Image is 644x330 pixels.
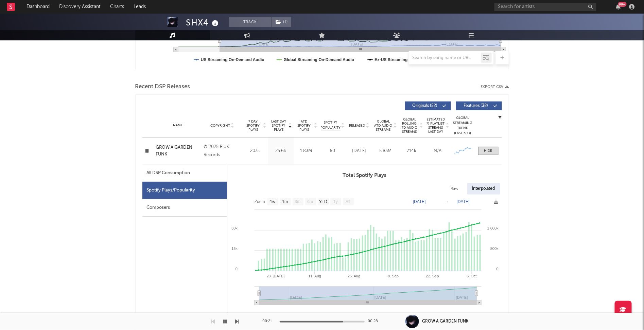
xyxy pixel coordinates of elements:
div: 25.6k [270,148,292,154]
span: ATD Spotify Plays [295,120,313,132]
div: 714k [400,148,423,154]
text: 800k [490,246,499,251]
div: Interpolated [467,183,500,195]
text: 25. Aug [348,274,360,278]
div: N/A [427,148,449,154]
div: GROW A GARDEN FUNK [422,318,469,325]
div: 99 + [618,2,627,7]
text: 1 600k [487,226,499,230]
button: Originals(52) [405,102,451,110]
text: 22. Sep [426,274,439,278]
text: 8. Sep [388,274,399,278]
div: 60 [321,148,345,154]
div: [DATE] [348,148,371,154]
text: [DATE] [457,199,470,204]
span: Recent DSP Releases [135,83,190,91]
span: Released [349,124,365,128]
div: 1.83M [295,148,317,154]
text: 28. [DATE] [266,274,284,278]
div: Name [156,123,201,128]
span: Global ATD Audio Streams [374,120,393,132]
text: Zoom [255,200,265,204]
text: 0 [235,267,237,271]
text: 6m [307,200,313,204]
div: 00:28 [368,317,382,326]
div: SHX4 [186,17,221,28]
text: 15k [231,246,238,251]
span: Last Day Spotify Plays [270,120,288,132]
button: (1) [272,17,291,27]
span: Global Rolling 7D Audio Streams [400,117,419,134]
button: Features(38) [456,102,502,110]
button: Track [229,17,272,27]
div: © 2025 RioX Records [204,143,241,159]
h3: Total Spotify Plays [227,171,502,180]
div: 00:21 [263,317,276,326]
text: All [346,200,350,204]
text: 1m [282,200,288,204]
span: Copyright [210,124,230,128]
text: YTD [319,200,327,204]
text: 0 [496,267,498,271]
button: 99+ [616,4,621,10]
div: All DSP Consumption [147,169,190,177]
div: Spotify Plays/Popularity [142,182,227,199]
span: Estimated % Playlist Streams Last Day [427,117,445,134]
span: 7 Day Spotify Plays [244,120,262,132]
text: 11. Aug [308,274,321,278]
a: GROW A GARDEN FUNK [156,144,201,158]
text: [DATE] [413,199,426,204]
button: Export CSV [481,85,509,89]
text: 30k [231,226,238,230]
div: 5.83M [374,148,397,154]
div: Global Streaming Trend (Last 60D) [453,115,473,136]
text: 3m [295,200,300,204]
input: Search for artists [494,3,596,11]
span: Originals ( 52 ) [410,104,441,108]
div: Composers [142,199,227,217]
input: Search by song name or URL [409,55,481,61]
div: Raw [446,183,464,195]
span: ( 1 ) [272,17,292,27]
div: All DSP Consumption [142,165,227,182]
text: 1y [333,200,338,204]
text: 6. Oct [467,274,476,278]
text: 1w [270,200,275,204]
span: Features ( 38 ) [460,104,492,108]
span: Spotify Popularity [320,120,341,130]
div: 203k [244,148,266,154]
text: → [445,199,449,204]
